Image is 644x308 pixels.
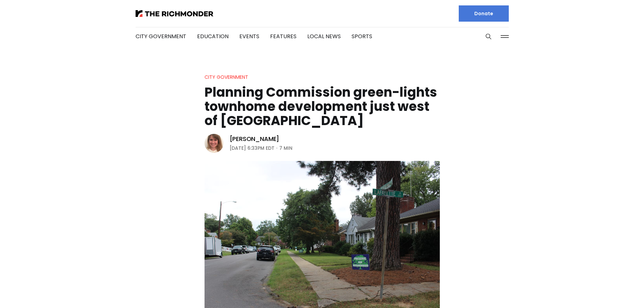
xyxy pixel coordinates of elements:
[136,10,213,17] img: The Richmonder
[270,32,296,40] a: Features
[230,135,280,143] a: [PERSON_NAME]
[459,5,509,22] a: Donate
[352,32,372,40] a: Sports
[205,85,440,128] h1: Planning Commission green-lights townhome development just west of [GEOGRAPHIC_DATA]
[136,32,186,40] a: City Government
[205,134,223,153] img: Sarah Vogelsong
[483,31,494,42] button: Search this site
[197,32,229,40] a: Education
[307,32,341,40] a: Local News
[279,144,292,152] span: 7 min
[230,144,275,152] time: [DATE] 6:33PM EDT
[239,32,259,40] a: Events
[205,74,248,80] a: City Government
